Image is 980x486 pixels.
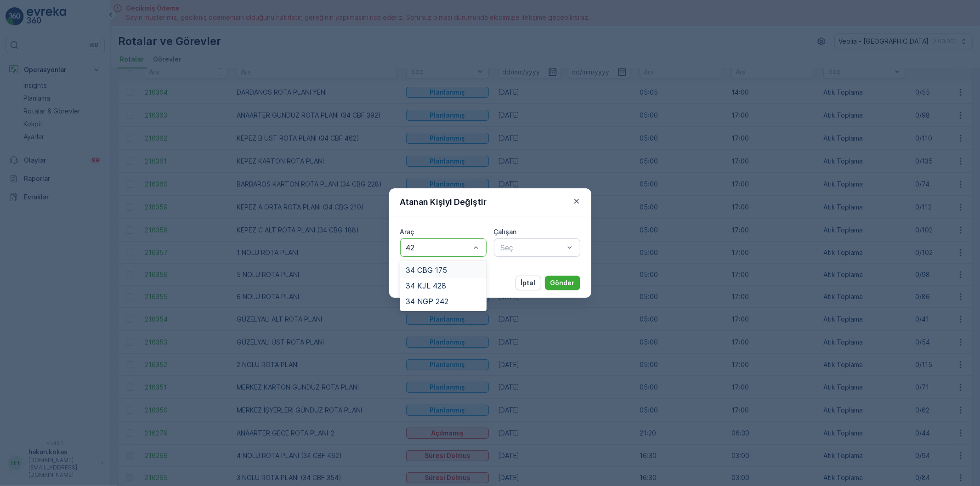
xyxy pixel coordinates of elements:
button: İptal [515,276,541,290]
button: Gönder [545,276,580,290]
p: Seç [501,242,564,253]
span: 34 NGP 242 [406,297,448,305]
span: 34 KJL 428 [406,282,446,290]
p: Atanan Kişiyi Değiştir [400,196,487,209]
p: Gönder [550,278,575,288]
label: Araç [400,228,414,236]
label: Çalışan [494,228,517,236]
p: İptal [521,278,536,288]
span: 34 CBG 175 [406,266,447,274]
